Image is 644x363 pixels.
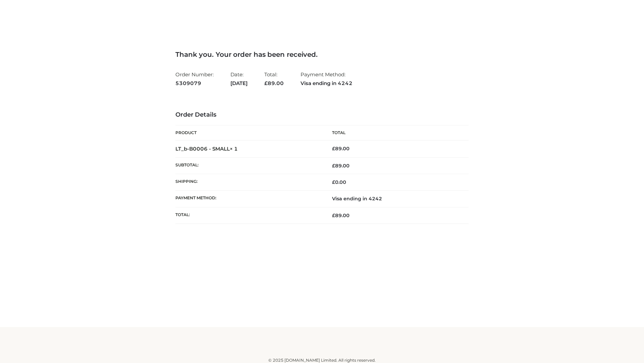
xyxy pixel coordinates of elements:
th: Total: [175,207,322,224]
span: £ [264,80,268,86]
strong: 5309079 [175,79,214,88]
strong: LT_b-B0006 - SMALL [175,146,238,152]
li: Order Number: [175,69,214,89]
li: Date: [230,69,248,89]
th: Subtotal: [175,157,322,174]
span: £ [332,146,335,152]
strong: Visa ending in 4242 [301,79,353,88]
strong: [DATE] [230,79,248,88]
h3: Order Details [175,111,469,119]
li: Total: [264,69,284,89]
li: Payment Method: [301,69,353,89]
th: Shipping: [175,174,322,191]
span: £ [332,212,335,218]
th: Total [322,125,469,140]
strong: × 1 [230,146,238,152]
span: £ [332,163,335,169]
span: 89.00 [332,163,350,169]
td: Visa ending in 4242 [322,191,469,207]
span: 89.00 [264,80,284,86]
bdi: 89.00 [332,146,350,152]
h3: Thank you. Your order has been received. [175,50,469,58]
span: £ [332,179,335,185]
th: Product [175,125,322,140]
th: Payment method: [175,191,322,207]
bdi: 0.00 [332,179,346,185]
span: 89.00 [332,212,350,218]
